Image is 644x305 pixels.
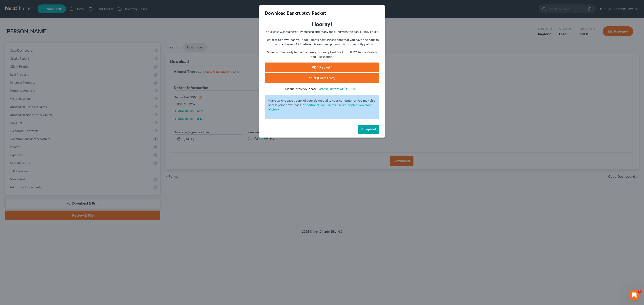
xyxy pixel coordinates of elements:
[265,50,379,59] p: When you're ready to file the case, you can upload the Form B121 in the Review and File section.
[265,10,326,16] h3: Download Bankruptcy Packet
[265,63,379,72] a: PDF Packet 1
[358,125,379,134] button: Complete!
[265,73,379,83] a: SSN (Form B121)
[638,290,642,293] span: 5
[361,127,376,131] span: Complete!
[265,29,379,34] p: Your case was successfully merged and ready for filing with the bankruptcy court.
[265,21,379,28] h3: Hooray!
[265,38,379,46] p: Feel free to download your documents now. Please note that you have one hour to download Form B12...
[265,87,379,91] p: Manually file your case:
[268,98,376,112] p: Make sure to save a copy of your download to your computer or you may also access prior downloads in
[268,103,372,111] a: Additional Documents > NextChapter Download History.
[629,290,640,301] iframe: Intercom live chat
[318,87,359,91] a: Eastern District of [US_STATE]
